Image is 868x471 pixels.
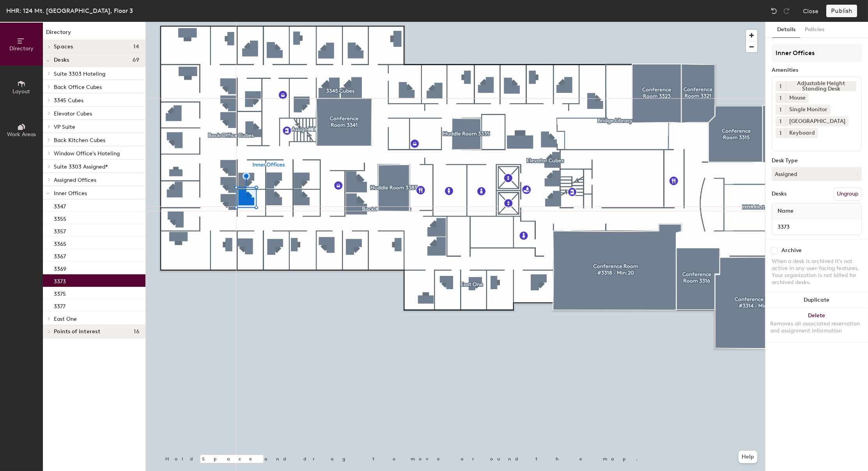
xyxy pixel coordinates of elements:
span: 14 [133,44,139,50]
span: Points of interest [54,329,100,335]
h1: Directory [43,28,145,40]
button: 1 [776,81,786,91]
span: 3345 Cubes [54,97,83,104]
span: 1 [780,117,782,126]
span: 69 [133,57,139,63]
div: Desk Type [772,158,862,164]
span: Directory [9,45,34,52]
p: 3365 [54,238,66,247]
span: Window Office's Hoteling [54,150,120,157]
button: Close [803,5,818,17]
p: 3367 [54,251,66,260]
span: Spaces [54,44,73,50]
span: Back Office Cubes [54,84,102,91]
button: Duplicate [765,292,868,308]
button: Assigned [772,167,862,181]
div: [GEOGRAPHIC_DATA] [786,116,849,126]
span: Back Kitchen Cubes [54,137,105,144]
button: DeleteRemoves all associated reservation and assignment information [765,308,868,342]
span: VP Suite [54,124,75,130]
div: When a desk is archived it's not active in any user-facing features. Your organization is not bil... [772,258,862,286]
p: 3357 [54,226,66,235]
button: Help [739,451,757,463]
span: Inner Offices [54,190,87,197]
div: Mouse [786,93,809,103]
img: Undo [770,7,778,15]
div: Keyboard [786,128,818,138]
span: 1 [780,82,782,91]
div: Archive [781,247,802,254]
div: Desks [772,191,787,197]
button: Policies [800,22,829,38]
p: 3355 [54,213,66,222]
p: 3375 [54,288,66,297]
button: 1 [776,128,786,138]
input: Unnamed desk [774,221,860,232]
span: Name [774,204,797,218]
span: Suite 3303 Hoteling [54,71,105,77]
button: 1 [776,93,786,103]
span: East One [54,316,77,322]
span: Suite 3303 Assigned* [54,164,108,170]
div: Single Monitor [786,105,831,115]
button: Details [772,22,800,38]
span: 16 [134,329,139,335]
div: Removes all associated reservation and assignment information [770,320,863,334]
span: Desks [54,57,69,63]
span: 1 [780,129,782,137]
span: Layout [13,88,30,95]
button: 1 [776,116,786,126]
span: 1 [780,106,782,114]
p: 3347 [54,201,66,210]
button: 1 [776,105,786,115]
div: Adjustable Height Standing Desk [786,81,856,91]
div: Amenities [772,67,862,73]
div: HHR: 124 Mt. [GEOGRAPHIC_DATA], Floor 3 [6,6,133,16]
img: Redo [783,7,790,15]
span: Assigned Offices [54,177,96,183]
p: 3373 [54,276,66,285]
span: Elevator Cubes [54,110,92,117]
button: Ungroup [833,187,862,201]
span: Work Areas [7,131,36,138]
span: 1 [780,94,782,102]
p: 3369 [54,263,66,272]
p: 3377 [54,301,66,310]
